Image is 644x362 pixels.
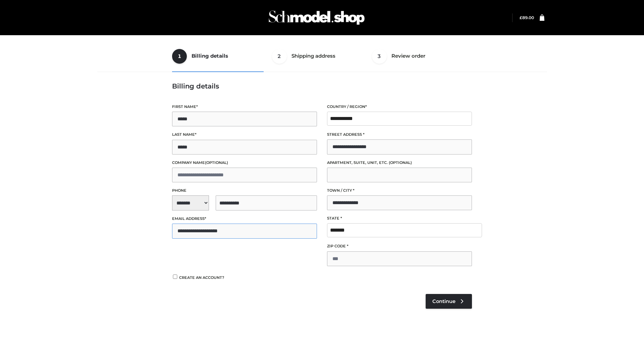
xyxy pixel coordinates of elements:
label: Apartment, suite, unit, etc. [327,160,472,166]
a: £89.00 [520,15,534,20]
input: Create an account? [172,275,178,279]
label: Company name [172,160,317,166]
label: ZIP Code [327,243,472,249]
a: Continue [426,294,472,309]
label: Town / City [327,187,472,194]
span: (optional) [389,160,412,165]
label: State [327,215,472,222]
bdi: 89.00 [520,15,534,20]
span: (optional) [205,160,228,165]
label: Last name [172,131,317,138]
h3: Billing details [172,82,472,90]
span: Continue [432,298,455,304]
img: Schmodel Admin 964 [266,4,367,31]
span: £ [520,15,522,20]
span: Create an account? [179,275,224,280]
label: Phone [172,187,317,194]
label: Email address [172,216,317,222]
label: Street address [327,131,472,138]
label: First name [172,104,317,110]
label: Country / Region [327,104,472,110]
